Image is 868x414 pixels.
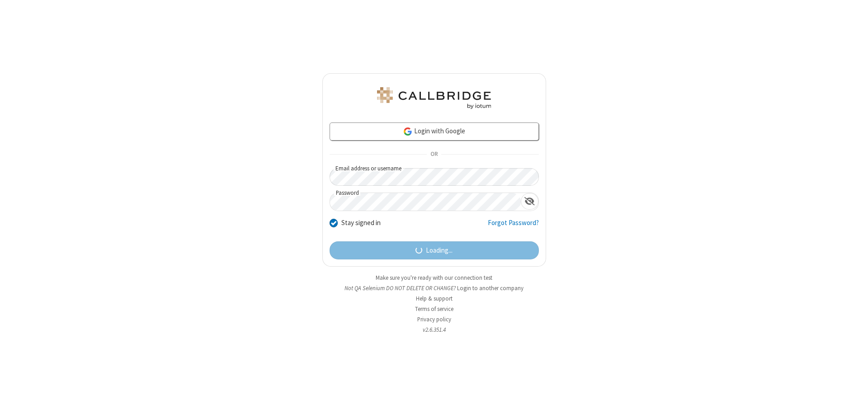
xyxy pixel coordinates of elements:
span: OR [427,148,441,161]
a: Help & support [416,295,453,302]
img: google-icon.png [403,127,413,136]
button: Login to another company [457,284,524,292]
input: Password [330,193,521,211]
li: Not QA Selenium DO NOT DELETE OR CHANGE? [322,284,546,292]
li: v2.6.351.4 [322,325,546,334]
span: Loading... [426,245,453,256]
a: Terms of service [415,305,453,313]
button: Loading... [330,241,539,259]
a: Make sure you're ready with our connection test [376,274,492,282]
div: Show password [521,193,538,210]
img: QA Selenium DO NOT DELETE OR CHANGE [375,87,493,109]
a: Privacy policy [417,315,451,323]
input: Email address or username [330,168,539,186]
label: Stay signed in [341,218,381,228]
a: Login with Google [330,122,539,141]
a: Forgot Password? [488,218,539,235]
